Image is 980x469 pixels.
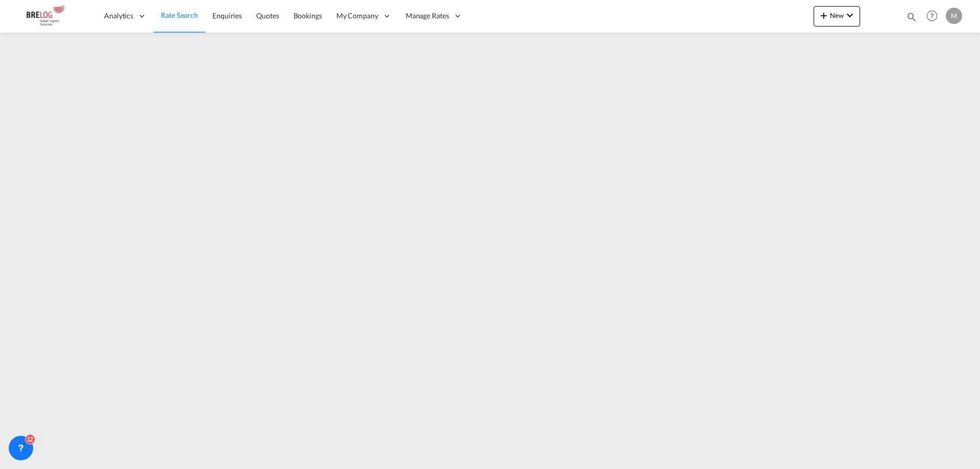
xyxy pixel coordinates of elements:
[906,11,917,27] div: icon-magnify
[946,8,962,24] div: M
[212,11,242,20] span: Enquiries
[844,9,856,21] md-icon: icon-chevron-down
[814,6,860,27] button: icon-plus 400-fgNewicon-chevron-down
[406,11,449,21] span: Manage Rates
[161,11,198,19] span: Rate Search
[256,11,279,20] span: Quotes
[336,11,378,21] span: My Company
[818,11,856,19] span: New
[104,11,133,21] span: Analytics
[293,11,322,20] span: Bookings
[15,5,84,28] img: daae70a0ee2511ecb27c1fb462fa6191.png
[906,11,917,22] md-icon: icon-magnify
[923,7,946,26] div: Help
[818,9,830,21] md-icon: icon-plus 400-fg
[923,7,941,24] span: Help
